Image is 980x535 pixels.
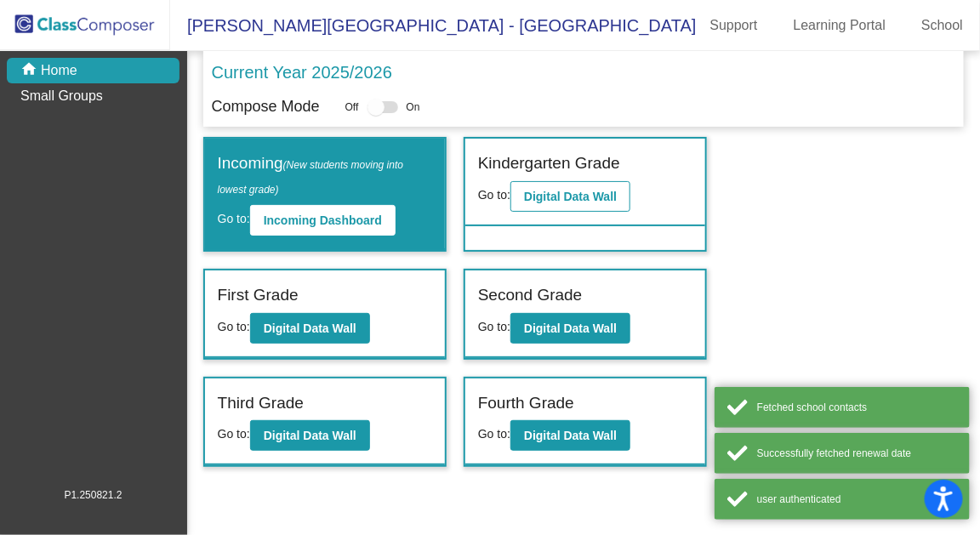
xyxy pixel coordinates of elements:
[697,12,772,39] a: Support
[218,391,304,416] label: Third Grade
[407,100,420,115] span: On
[264,429,356,442] b: Digital Data Wall
[41,60,77,81] p: Home
[345,100,359,115] span: Off
[478,188,510,202] span: Go to:
[524,429,617,442] b: Digital Data Wall
[264,213,382,227] b: Incoming Dashboard
[908,12,977,39] a: School
[264,322,356,335] b: Digital Data Wall
[170,12,697,39] span: [PERSON_NAME][GEOGRAPHIC_DATA] - [GEOGRAPHIC_DATA]
[218,151,432,200] label: Incoming
[212,60,392,85] p: Current Year 2025/2026
[478,320,510,333] span: Go to:
[250,313,370,344] button: Digital Data Wall
[218,212,250,225] span: Go to:
[478,283,583,308] label: Second Grade
[20,60,41,81] mat-icon: home
[478,151,620,176] label: Kindergarten Grade
[250,205,396,236] button: Incoming Dashboard
[20,86,103,106] p: Small Groups
[510,181,630,212] button: Digital Data Wall
[218,283,299,308] label: First Grade
[524,190,617,203] b: Digital Data Wall
[510,420,630,451] button: Digital Data Wall
[218,427,250,441] span: Go to:
[510,313,630,344] button: Digital Data Wall
[218,159,404,196] span: (New students moving into lowest grade)
[250,420,370,451] button: Digital Data Wall
[478,427,510,441] span: Go to:
[212,95,320,118] p: Compose Mode
[218,320,250,333] span: Go to:
[780,12,900,39] a: Learning Portal
[524,322,617,335] b: Digital Data Wall
[478,391,574,416] label: Fourth Grade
